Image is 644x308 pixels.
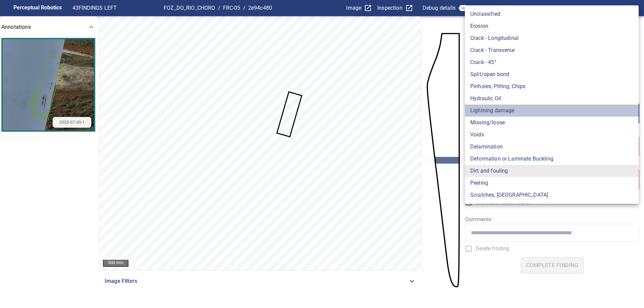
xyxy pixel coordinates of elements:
li: Scratches, [GEOGRAPHIC_DATA] [465,189,639,201]
li: Unclassified [465,8,639,20]
li: Peeling [465,177,639,189]
li: Crack - Longitudinal [465,32,639,44]
li: Pinholes, Pitting, Chips [465,80,639,93]
li: Delamination [465,141,639,153]
li: Crack - 45° [465,56,639,68]
li: Erosion [465,20,639,32]
li: Crack - Transverse [465,44,639,56]
li: Dirt and fouling [465,165,639,177]
li: Voids [465,129,639,141]
li: Deformation or Laminate Buckling [465,153,639,165]
li: Split/open bond [465,68,639,80]
li: Lightning damage [465,105,639,117]
li: Hydraulic Oil [465,93,639,105]
li: Missing/loose [465,117,639,129]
